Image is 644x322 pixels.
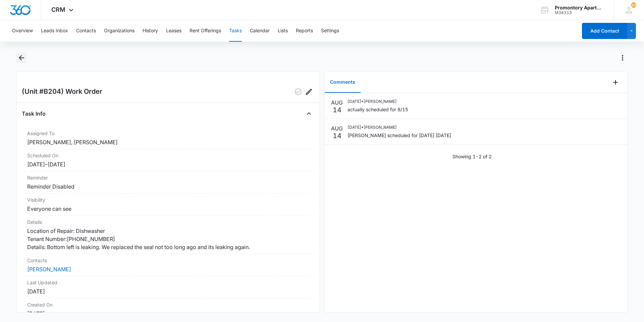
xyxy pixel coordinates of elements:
[555,5,604,10] div: account name
[22,254,314,276] div: Contacts[PERSON_NAME]
[347,124,451,130] p: [DATE] • [PERSON_NAME]
[27,266,71,273] a: [PERSON_NAME]
[12,20,33,42] button: Overview
[27,152,309,159] dt: Scheduled On
[27,205,309,213] dd: Everyone can see
[321,20,339,42] button: Settings
[631,2,636,8] span: 33
[22,110,46,118] h4: Task Info
[27,183,309,191] dd: Reminder Disabled
[333,132,341,139] p: 14
[190,20,221,42] button: Rent Offerings
[22,216,314,254] div: DetailsLocation of Repair: Dishwasher Tenant Number:[PHONE_NUMBER] Details: Bottom left is leakin...
[333,107,341,113] p: 14
[51,6,65,13] span: CRM
[22,171,314,194] div: ReminderReminder Disabled
[27,310,309,318] dd: [DATE]
[610,77,621,88] button: Add Comment
[27,160,309,168] dd: [DATE] – [DATE]
[22,298,314,321] div: Created On[DATE]
[331,124,343,132] p: AUG
[41,20,68,42] button: Leads Inbox
[27,174,309,181] dt: Reminder
[104,20,135,42] button: Organizations
[27,218,309,226] dt: Details
[582,23,627,39] button: Add Contact
[27,287,309,295] dd: [DATE]
[347,132,451,139] p: [PERSON_NAME] scheduled for [DATE] [DATE]
[16,52,26,63] button: Back
[331,98,343,107] p: AUG
[166,20,181,42] button: Leases
[27,257,309,264] dt: Contacts
[296,20,313,42] button: Reports
[22,194,314,216] div: VisibilityEveryone can see
[347,106,408,113] p: actually scheduled for 8/15
[304,86,314,97] button: Edit
[347,98,408,105] p: [DATE] • [PERSON_NAME]
[452,153,492,160] p: Showing 1-2 of 2
[27,301,309,308] dt: Created On
[250,20,270,42] button: Calendar
[631,2,636,8] div: notifications count
[143,20,158,42] button: History
[76,20,96,42] button: Contacts
[304,108,314,119] button: Close
[27,130,309,137] dt: Assigned To
[27,227,309,251] dd: Location of Repair: Dishwasher Tenant Number:[PHONE_NUMBER] Details: Bottom left is leaking. We r...
[229,20,242,42] button: Tasks
[22,149,314,171] div: Scheduled On[DATE]–[DATE]
[22,127,314,149] div: Assigned To[PERSON_NAME], [PERSON_NAME]
[22,86,102,97] h2: (Unit #B204) Work Order
[278,20,288,42] button: Lists
[617,52,628,63] button: Actions
[22,276,314,298] div: Last Updated[DATE]
[27,138,309,146] dd: [PERSON_NAME], [PERSON_NAME]
[325,72,361,93] button: Comments
[27,279,309,286] dt: Last Updated
[27,196,309,203] dt: Visibility
[555,10,604,15] div: account id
